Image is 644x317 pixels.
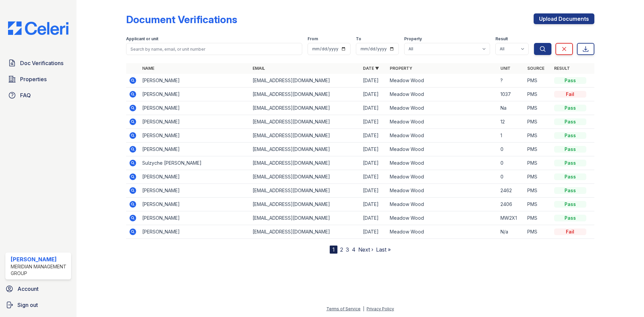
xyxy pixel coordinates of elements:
a: Email [253,66,265,71]
div: Fail [554,91,586,98]
input: Search by name, email, or unit number [126,43,302,55]
a: Account [3,282,74,296]
td: [DATE] [360,74,387,88]
td: 2406 [498,198,525,211]
td: PMS [525,115,551,129]
label: Applicant or unit [126,36,158,42]
td: 2462 [498,184,525,198]
td: [EMAIL_ADDRESS][DOMAIN_NAME] [250,88,360,101]
td: MW2X1 [498,211,525,225]
div: [PERSON_NAME] [11,255,68,263]
td: [PERSON_NAME] [140,198,250,211]
td: Meadow Wood [387,115,497,129]
td: Meadow Wood [387,225,497,239]
td: Meadow Wood [387,74,497,88]
label: Result [495,36,508,42]
td: [DATE] [360,211,387,225]
label: From [308,36,318,42]
div: Pass [554,187,586,194]
td: PMS [525,88,551,101]
a: Property [390,66,412,71]
td: [PERSON_NAME] [140,101,250,115]
td: [EMAIL_ADDRESS][DOMAIN_NAME] [250,129,360,143]
img: CE_Logo_Blue-a8612792a0a2168367f1c8372b55b34899dd931a85d93a1a3d3e32e68fde9ad4.png [3,21,74,35]
td: [PERSON_NAME] [140,115,250,129]
td: Meadow Wood [387,184,497,198]
td: [EMAIL_ADDRESS][DOMAIN_NAME] [250,211,360,225]
td: ? [498,74,525,88]
td: PMS [525,211,551,225]
div: Document Verifications [126,13,237,25]
td: [EMAIL_ADDRESS][DOMAIN_NAME] [250,225,360,239]
td: PMS [525,156,551,170]
span: Properties [20,75,47,83]
td: 1037 [498,88,525,101]
div: Pass [554,77,586,84]
a: 3 [346,246,349,253]
div: Pass [554,118,586,125]
td: [PERSON_NAME] [140,129,250,143]
div: Pass [554,160,586,166]
div: Pass [554,201,586,208]
a: Doc Verifications [5,56,71,70]
td: [DATE] [360,143,387,156]
td: PMS [525,143,551,156]
a: Source [527,66,544,71]
label: To [356,36,361,42]
a: Privacy Policy [367,306,394,311]
span: Sign out [17,301,38,309]
span: Account [17,285,39,293]
td: Meadow Wood [387,129,497,143]
a: 4 [352,246,356,253]
td: [EMAIL_ADDRESS][DOMAIN_NAME] [250,156,360,170]
td: [EMAIL_ADDRESS][DOMAIN_NAME] [250,184,360,198]
td: Meadow Wood [387,170,497,184]
td: Sulzyche [PERSON_NAME] [140,156,250,170]
span: FAQ [20,91,31,99]
a: Last » [376,246,391,253]
button: Sign out [3,298,74,312]
td: 0 [498,156,525,170]
td: PMS [525,225,551,239]
td: [EMAIL_ADDRESS][DOMAIN_NAME] [250,74,360,88]
td: [PERSON_NAME] [140,211,250,225]
td: PMS [525,101,551,115]
td: N/a [498,225,525,239]
td: Meadow Wood [387,156,497,170]
td: Meadow Wood [387,211,497,225]
div: 1 [330,246,337,254]
td: [EMAIL_ADDRESS][DOMAIN_NAME] [250,170,360,184]
td: [EMAIL_ADDRESS][DOMAIN_NAME] [250,115,360,129]
td: [PERSON_NAME] [140,143,250,156]
td: 0 [498,170,525,184]
a: Name [142,66,154,71]
td: Meadow Wood [387,101,497,115]
td: [DATE] [360,129,387,143]
td: Meadow Wood [387,198,497,211]
td: [DATE] [360,170,387,184]
div: | [363,306,364,311]
div: Pass [554,105,586,111]
td: Meadow Wood [387,88,497,101]
td: [DATE] [360,88,387,101]
td: [DATE] [360,115,387,129]
td: PMS [525,129,551,143]
a: Unit [500,66,511,71]
td: [PERSON_NAME] [140,170,250,184]
div: Pass [554,215,586,221]
span: Doc Verifications [20,59,63,67]
a: FAQ [5,89,71,102]
td: [DATE] [360,225,387,239]
td: 1 [498,129,525,143]
td: Meadow Wood [387,143,497,156]
div: Pass [554,146,586,153]
td: [EMAIL_ADDRESS][DOMAIN_NAME] [250,143,360,156]
td: PMS [525,198,551,211]
div: Fail [554,228,586,235]
td: [DATE] [360,156,387,170]
td: PMS [525,74,551,88]
td: PMS [525,184,551,198]
td: [PERSON_NAME] [140,74,250,88]
a: Terms of Service [326,306,361,311]
label: Property [404,36,422,42]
